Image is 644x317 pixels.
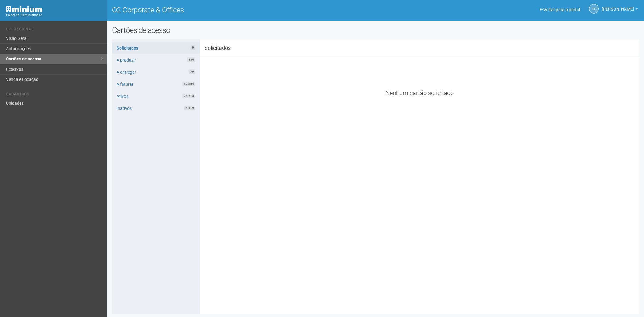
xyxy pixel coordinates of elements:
span: Camila Catarina Lima [602,1,634,11]
h1: O2 Corporate & Offices [112,6,371,14]
li: Operacional [6,27,103,34]
span: 6.119 [184,106,195,110]
span: 0 [191,45,195,50]
li: Cadastros [6,92,103,98]
span: Nenhum cartão solicitado [386,89,454,97]
a: Solicitados0 [112,42,200,54]
h3: Solicitados [200,45,273,51]
span: 12.804 [182,82,195,86]
a: Ativos24.713 [112,91,200,102]
a: Voltar para o portal [540,7,580,12]
a: A produzir134 [112,54,200,66]
span: 79 [189,69,195,74]
div: Painel do Administrador [6,12,103,18]
a: Inativos6.119 [112,103,200,114]
img: Minium [6,6,42,12]
span: 24.713 [182,94,195,98]
a: CC [589,4,599,14]
a: [PERSON_NAME] [602,8,638,12]
a: A faturar12.804 [112,78,200,90]
span: 134 [187,57,195,62]
a: A entregar79 [112,66,200,78]
h2: Cartões de acesso [112,26,640,35]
